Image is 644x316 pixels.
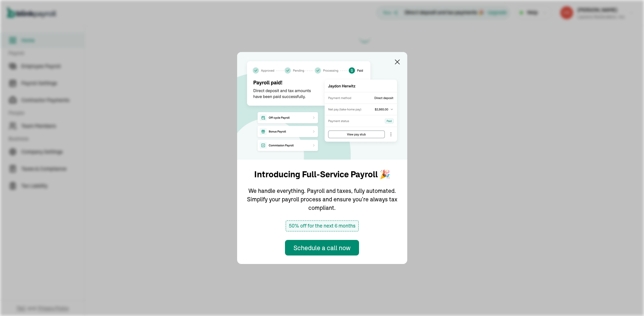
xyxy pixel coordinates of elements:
button: Schedule a call now [285,240,359,255]
p: We handle everything. Payroll and taxes, fully automated. Simplify your payroll process and ensur... [246,186,399,212]
div: Schedule a call now [293,243,351,253]
img: announcement [237,52,407,160]
h1: Introducing Full-Service Payroll 🎉 [254,168,390,181]
span: 50% off for the next 6 months [286,220,359,231]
